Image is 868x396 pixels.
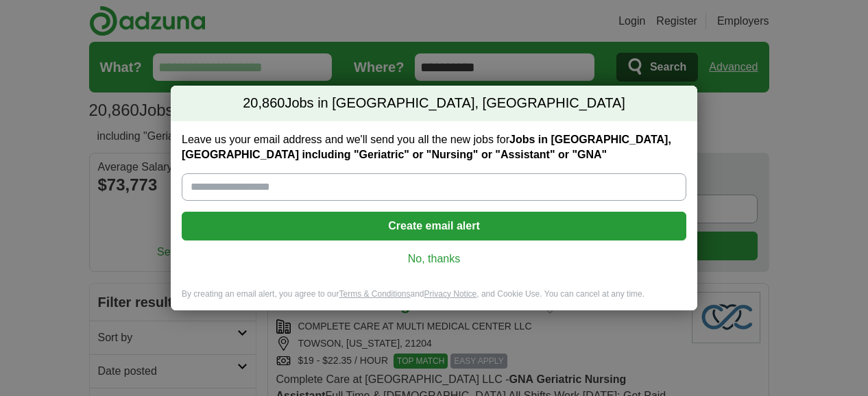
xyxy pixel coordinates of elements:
[171,288,697,311] div: By creating an email alert, you agree to our and , and Cookie Use. You can cancel at any time.
[243,94,285,113] span: 20,860
[193,251,675,267] a: No, thanks
[424,289,477,299] a: Privacy Notice
[339,289,410,299] a: Terms & Conditions
[171,86,697,121] h2: Jobs in [GEOGRAPHIC_DATA], [GEOGRAPHIC_DATA]
[182,212,686,240] button: Create email alert
[182,134,671,160] strong: Jobs in [GEOGRAPHIC_DATA], [GEOGRAPHIC_DATA] including "Geriatric" or "Nursing" or "Assistant" or...
[182,132,686,162] label: Leave us your email address and we'll send you all the new jobs for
